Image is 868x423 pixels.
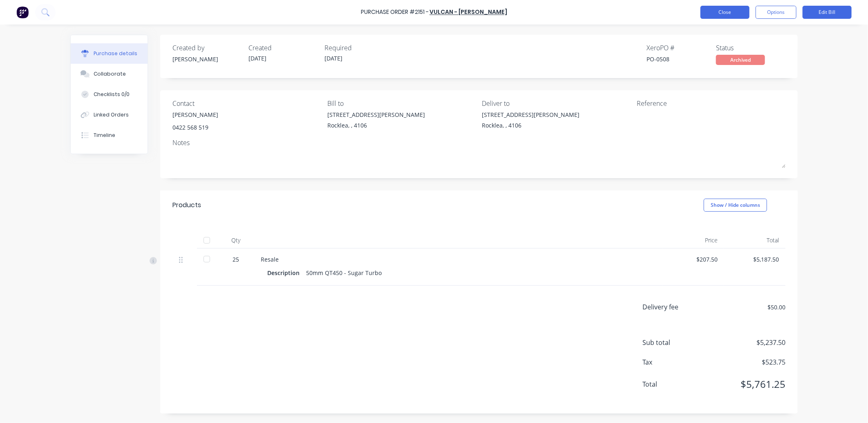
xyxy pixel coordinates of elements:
button: Edit Bill [803,6,852,19]
div: Rocklea, , 4106 [327,121,425,130]
div: 0422 568 519 [172,123,218,132]
div: [PERSON_NAME] [172,110,218,119]
div: 25 [224,255,248,264]
div: [STREET_ADDRESS][PERSON_NAME] [327,110,425,119]
button: Timeline [71,125,148,145]
div: Contact [172,98,321,108]
div: Checklists 0/0 [94,91,130,98]
span: $5,237.50 [704,338,785,347]
div: Collaborate [94,70,126,78]
div: [PERSON_NAME] [172,55,242,63]
div: $207.50 [669,255,718,264]
button: Show / Hide columns [704,199,767,212]
div: Purchase Order #2151 - [361,8,429,17]
div: Status [716,43,785,53]
div: PO-0508 [647,55,716,63]
button: Purchase details [71,43,148,64]
button: Collaborate [71,64,148,84]
button: Checklists 0/0 [71,84,148,105]
div: Required [324,43,394,53]
a: Vulcan - [PERSON_NAME] [430,8,507,16]
button: Close [700,6,749,19]
div: Price [663,232,724,248]
div: Archived [716,55,765,65]
div: Notes [172,138,785,148]
div: $50.00 [704,303,785,311]
button: Options [756,6,796,19]
div: $5,187.50 [731,255,779,264]
div: Linked Orders [94,111,129,119]
div: Timeline [94,132,115,139]
div: Delivery fee [642,302,704,312]
img: Factory [16,6,29,18]
div: Total [724,232,785,248]
span: Total [642,379,704,389]
div: Deliver to [482,98,631,108]
span: $5,761.25 [704,377,785,392]
div: Created [248,43,318,53]
div: Xero PO # [647,43,716,53]
span: Tax [642,357,704,367]
div: Reference [637,98,785,108]
div: Products [172,200,201,210]
div: Purchase details [94,50,137,57]
span: $523.75 [704,357,785,367]
span: Sub total [642,338,704,347]
div: Rocklea, , 4106 [482,121,580,130]
div: Description [267,267,306,279]
button: Linked Orders [71,105,148,125]
div: Qty [217,232,254,248]
div: Resale [261,255,656,264]
div: Bill to [327,98,476,108]
div: Created by [172,43,242,53]
div: 50mm QT450 - Sugar Turbo [306,267,382,279]
div: [STREET_ADDRESS][PERSON_NAME] [482,110,580,119]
